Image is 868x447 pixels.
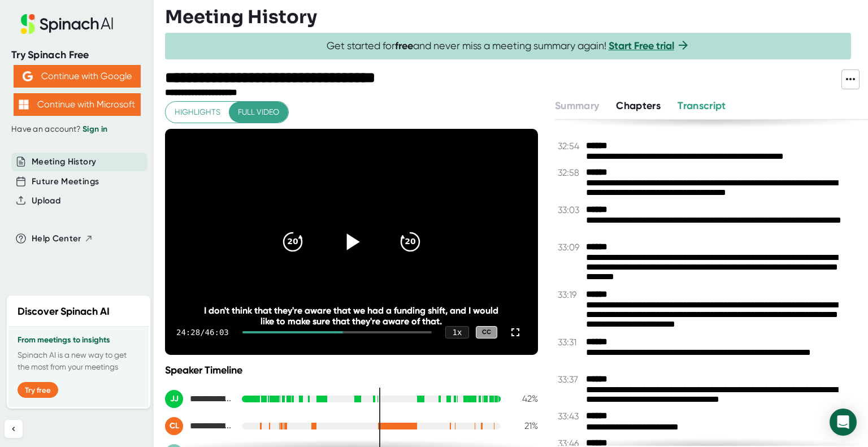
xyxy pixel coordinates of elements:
[14,93,141,116] button: Continue with Microsoft
[32,175,99,188] button: Future Meetings
[18,349,140,373] p: Spinach AI is a new way to get the most from your meetings
[202,305,501,327] div: I don't think that they're aware that we had a funding shift, and I would like to make sure that ...
[476,326,497,339] div: CC
[165,417,233,435] div: Cecilia Leal-Camacho
[830,409,857,436] div: Open Intercom Messenger
[678,99,726,112] span: Transcript
[558,242,583,253] span: 33:09
[558,374,583,385] span: 33:37
[18,382,58,398] button: Try free
[176,328,229,337] div: 24:28 / 46:03
[23,71,33,81] img: Aehbyd4JwY73AAAAAElFTkSuQmCC
[32,232,93,245] button: Help Center
[609,40,674,52] a: Start Free trial
[558,141,583,151] span: 32:54
[166,102,229,123] button: Highlights
[558,167,583,178] span: 32:58
[83,124,107,134] a: Sign in
[678,98,726,114] button: Transcript
[165,390,183,408] div: JJ
[165,364,538,376] div: Speaker Timeline
[510,420,538,431] div: 21 %
[165,417,183,435] div: CL
[238,105,279,119] span: Full video
[11,49,142,62] div: Try Spinach Free
[14,65,141,88] button: Continue with Google
[558,205,583,215] span: 33:03
[558,337,583,348] span: 33:31
[555,99,599,112] span: Summary
[18,336,140,345] h3: From meetings to insights
[32,232,81,245] span: Help Center
[32,194,60,207] button: Upload
[616,99,661,112] span: Chapters
[175,105,220,119] span: Highlights
[5,420,23,438] button: Collapse sidebar
[445,326,469,338] div: 1 x
[558,289,583,300] span: 33:19
[165,390,233,408] div: Jeanette Jones
[510,393,538,404] div: 42 %
[165,6,317,28] h3: Meeting History
[327,40,690,53] span: Get started for and never miss a meeting summary again!
[555,98,599,114] button: Summary
[558,411,583,422] span: 33:43
[11,124,142,134] div: Have an account?
[395,40,413,52] b: free
[229,102,288,123] button: Full video
[616,98,661,114] button: Chapters
[32,155,96,168] button: Meeting History
[18,304,110,319] h2: Discover Spinach AI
